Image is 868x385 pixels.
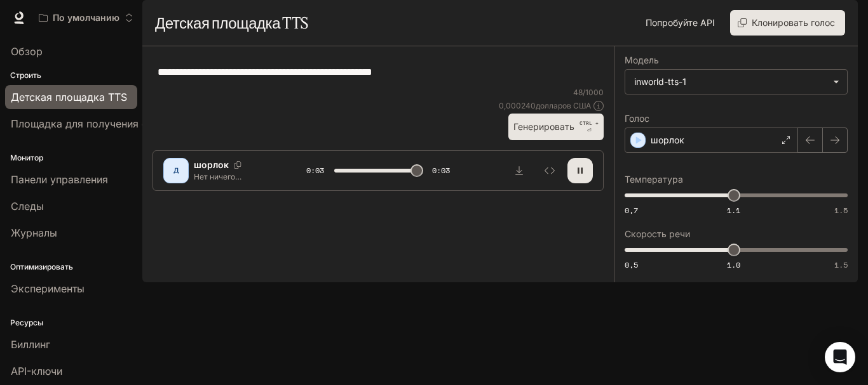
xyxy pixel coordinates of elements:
a: Попробуйте API [641,10,720,36]
font: Голос [625,113,649,124]
font: Температура [625,174,683,185]
font: 0,5 [625,259,638,270]
font: Попробуйте API [646,17,715,28]
font: Клонировать голос [752,17,835,28]
div: inworld-tts-1 [625,70,847,94]
button: Копировать голосовой идентификатор [229,161,247,169]
font: 0,000240 [499,101,536,110]
font: inworld-tts-1 [634,76,686,87]
font: Нет ничего невозможного — особенно, если тебе всё равно. [194,172,270,214]
button: ГенерироватьCTRL +⏎ [508,114,604,140]
font: 1.5 [834,259,848,270]
font: 1.1 [727,205,740,216]
font: Д [173,166,179,174]
font: 48 [573,88,583,97]
font: долларов США [536,101,591,110]
font: 1000 [585,88,604,97]
font: 0:03 [306,165,324,176]
font: По умолчанию [53,12,119,23]
font: CTRL + [580,120,599,126]
font: / [583,88,585,97]
button: Скачать аудио [506,158,532,183]
font: 0:03 [432,165,450,176]
button: Осмотреть [537,158,562,183]
button: Клонировать голос [730,10,845,36]
font: шорлок [651,134,684,145]
font: Модель [625,55,659,65]
font: 1.5 [834,205,848,216]
button: Открыть меню рабочего пространства [33,5,139,30]
div: Открытый Интерком Мессенджер [825,342,855,372]
font: шорлок [194,159,229,170]
font: 0,7 [625,205,638,216]
font: Генерировать [513,121,574,132]
font: 1.0 [727,259,740,270]
font: Скорость речи [625,228,690,239]
font: ⏎ [587,127,592,133]
font: Детская площадка TTS [155,13,308,32]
